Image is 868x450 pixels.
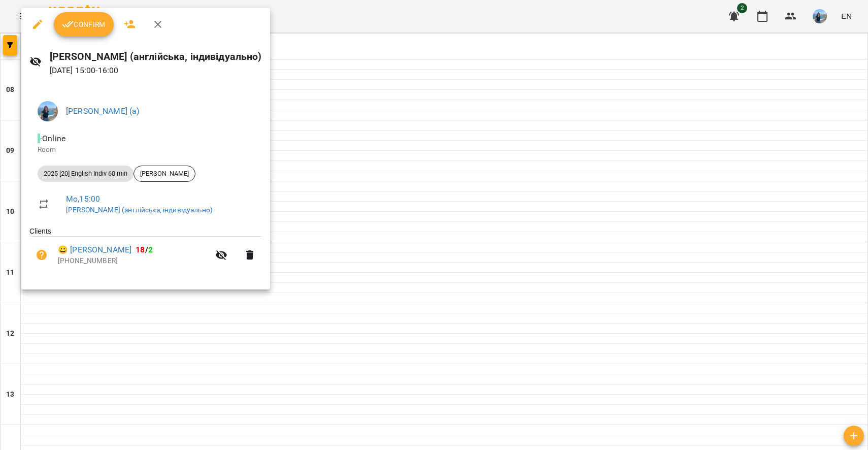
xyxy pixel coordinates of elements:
[54,12,114,37] button: Confirm
[136,245,145,254] span: 18
[133,166,195,182] div: [PERSON_NAME]
[66,194,100,204] a: Mo , 15:00
[58,256,209,266] p: [PHONE_NUMBER]
[50,65,262,77] p: [DATE] 15:00 - 16:00
[38,101,58,121] img: 8b0d75930c4dba3d36228cba45c651ae.jpg
[29,226,262,277] ul: Clients
[38,134,68,143] span: - Online
[50,49,262,65] h6: [PERSON_NAME] (англійська, індивідуально)
[134,169,195,178] span: [PERSON_NAME]
[38,145,254,155] p: Room
[136,245,153,254] b: /
[38,169,133,178] span: 2025 [20] English Indiv 60 min
[58,244,131,256] a: 😀 [PERSON_NAME]
[62,18,106,30] span: Confirm
[148,245,153,254] span: 2
[66,106,140,116] a: [PERSON_NAME] (а)
[66,206,213,214] a: [PERSON_NAME] (англійська, індивідуально)
[29,243,54,267] button: Unpaid. Bill the attendance?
